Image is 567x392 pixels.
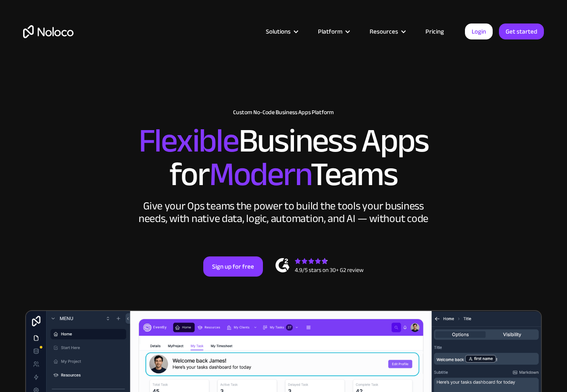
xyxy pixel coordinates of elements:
a: Get started [499,24,544,39]
div: Solutions [255,26,307,37]
a: Login [465,24,493,39]
a: home [23,25,73,38]
div: Give your Ops teams the power to build the tools your business needs, with native data, logic, au... [136,200,430,225]
span: Modern [209,143,310,206]
div: Resources [359,26,415,37]
div: Resources [370,26,398,37]
a: Pricing [415,26,454,37]
div: Platform [307,26,359,37]
div: Solutions [266,26,291,37]
h1: Custom No-Code Business Apps Platform [23,109,544,116]
a: Sign up for free [203,256,263,277]
div: Platform [318,26,342,37]
h2: Business Apps for Teams [23,124,544,191]
span: Flexible [139,110,239,172]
